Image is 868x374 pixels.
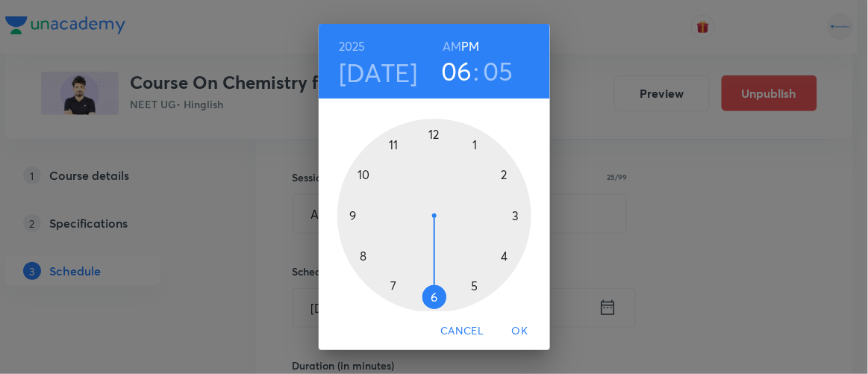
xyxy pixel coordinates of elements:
[443,36,461,57] button: AM
[474,55,480,87] h3: :
[434,317,490,345] button: Cancel
[441,55,472,87] button: 06
[461,36,479,57] button: PM
[440,322,484,340] span: Cancel
[502,322,538,340] span: OK
[339,36,366,57] button: 2025
[483,55,513,87] button: 05
[496,317,544,345] button: OK
[339,57,418,88] button: [DATE]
